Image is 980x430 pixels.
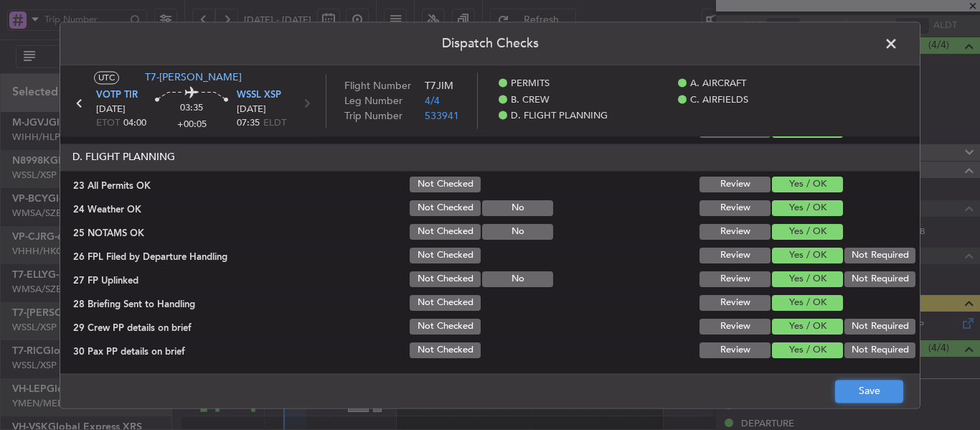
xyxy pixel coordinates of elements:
[699,295,771,311] button: Review
[699,248,771,263] button: Review
[772,200,843,216] button: Yes / OK
[772,295,843,311] button: Yes / OK
[835,380,903,403] button: Save
[60,22,920,65] header: Dispatch Checks
[772,342,843,358] button: Yes / OK
[699,177,771,192] button: Review
[844,248,915,263] button: Not Required
[844,342,915,358] button: Not Required
[699,271,771,287] button: Review
[772,319,843,335] button: Yes / OK
[772,177,843,192] button: Yes / OK
[844,271,915,287] button: Not Required
[699,224,771,240] button: Review
[690,93,748,108] span: C. AIRFIELDS
[772,248,843,263] button: Yes / OK
[699,342,771,358] button: Review
[699,319,771,335] button: Review
[772,224,843,240] button: Yes / OK
[772,271,843,287] button: Yes / OK
[699,200,771,216] button: Review
[690,78,746,92] span: A. AIRCRAFT
[844,319,915,335] button: Not Required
